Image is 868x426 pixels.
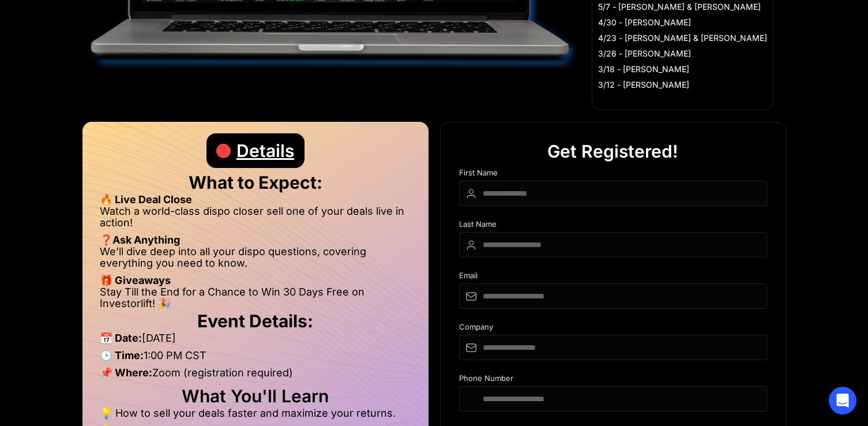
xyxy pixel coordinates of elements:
[459,169,767,181] div: First Name
[100,274,171,286] strong: 🎁 Giveaways
[100,286,411,309] li: Stay Till the End for a Chance to Win 30 Days Free on Investorlift! 🎉
[100,332,142,344] strong: 📅 Date:
[197,311,313,331] strong: Event Details:
[100,390,411,402] h2: What You'll Learn
[459,220,767,232] div: Last Name
[100,234,180,246] strong: ❓Ask Anything
[189,172,322,193] strong: What to Expect:
[236,133,294,168] div: Details
[100,367,411,384] li: Zoom (registration required)
[829,387,856,414] div: Open Intercom Messenger
[100,193,192,205] strong: 🔥 Live Deal Close
[459,374,767,386] div: Phone Number
[547,134,678,169] div: Get Registered!
[459,323,767,335] div: Company
[100,246,411,275] li: We’ll dive deep into all your dispo questions, covering everything you need to know.
[100,367,152,379] strong: 📌 Where:
[100,350,411,367] li: 1:00 PM CST
[459,271,767,283] div: Email
[100,332,411,350] li: [DATE]
[100,408,411,425] li: 💡 How to sell your deals faster and maximize your returns.
[100,205,411,234] li: Watch a world-class dispo closer sell one of your deals live in action!
[100,349,144,361] strong: 🕒 Time:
